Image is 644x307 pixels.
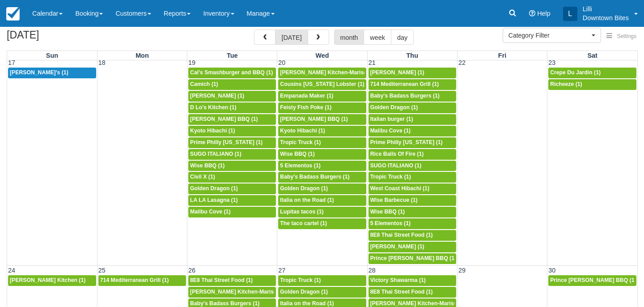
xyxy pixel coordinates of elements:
[97,267,106,274] span: 25
[280,81,364,87] span: Cousins [US_STATE] Lobster (1)
[370,232,433,238] span: 8E8 Thai Street Food (1)
[10,277,85,283] span: [PERSON_NAME] Kitchen (1)
[46,52,58,59] span: Sun
[278,287,366,298] a: Golden Dragon (1)
[188,114,276,125] a: [PERSON_NAME] BBQ (1)
[370,69,424,76] span: [PERSON_NAME] (1)
[369,230,456,241] a: 8E8 Thai Street Food (1)
[617,33,636,39] span: Settings
[280,151,314,157] span: Wise BBQ (1)
[278,126,366,136] a: Kyoto Hibachi (1)
[277,59,286,66] span: 20
[190,116,258,122] span: [PERSON_NAME] BBQ (1)
[190,174,215,180] span: Civil X (1)
[369,137,456,148] a: Prime Philly [US_STATE] (1)
[547,59,556,66] span: 23
[370,162,422,169] span: SUGO ITALIANO (1)
[548,79,636,90] a: Richeeze (1)
[369,207,456,217] a: Wise BBQ (1)
[369,275,456,286] a: Victory Shawarma (1)
[278,79,366,90] a: Cousins [US_STATE] Lobster (1)
[188,149,276,160] a: SUGO ITALIANO (1)
[280,197,334,203] span: Italia on the Road (1)
[548,68,636,78] a: Crepe Du Jardin (1)
[370,289,433,295] span: 8E8 Thai Street Food (1)
[370,243,424,250] span: [PERSON_NAME] (1)
[280,220,327,226] span: The taco cartel (1)
[391,30,414,45] button: day
[280,162,320,169] span: 5 Elementos (1)
[187,59,196,66] span: 19
[280,139,321,145] span: Tropic Truck (1)
[537,10,551,17] span: Help
[7,59,16,66] span: 17
[8,275,96,286] a: [PERSON_NAME] Kitchen (1)
[188,91,276,102] a: [PERSON_NAME] (1)
[280,128,325,134] span: Kyoto Hibachi (1)
[280,116,348,122] span: [PERSON_NAME] BBQ (1)
[315,52,329,59] span: Wed
[188,102,276,113] a: D Lo's Kitchen (1)
[100,277,169,283] span: 714 Mediterranean Grill (1)
[187,267,196,274] span: 26
[190,81,218,87] span: Camich (1)
[369,287,456,298] a: 8E8 Thai Street Food (1)
[334,30,364,45] button: month
[280,289,328,295] span: Golden Dragon (1)
[190,69,273,76] span: Cal’s Smashburger and BBQ (1)
[583,4,629,13] p: Lilli
[280,69,401,76] span: [PERSON_NAME] Kitchen-Mariscos Arenita (1)
[508,31,589,40] span: Category Filter
[458,59,466,66] span: 22
[190,162,225,169] span: Wise BBQ (1)
[369,91,456,102] a: Baby's Badass Burgers (1)
[10,69,68,76] span: [PERSON_NAME]'s (1)
[550,277,636,283] span: Prince [PERSON_NAME] BBQ (1)
[550,81,582,87] span: Richeeze (1)
[280,277,321,283] span: Tropic Truck (1)
[369,195,456,206] a: Wise Barbecue (1)
[370,255,456,261] span: Prince [PERSON_NAME] BBQ (1)
[278,91,366,102] a: Empanada Maker (1)
[190,300,259,307] span: Baby's Badass Burgers (1)
[190,209,230,215] span: Malibu Cove (1)
[6,7,20,21] img: checkfront-main-nav-mini-logo.png
[190,104,237,111] span: D Lo's Kitchen (1)
[368,59,377,66] span: 21
[98,275,186,286] a: 714 Mediterranean Grill (1)
[370,151,424,157] span: Rice Balls Of Fire (1)
[370,174,411,180] span: Tropic Truck (1)
[369,68,456,78] a: [PERSON_NAME] (1)
[280,104,331,111] span: Feisty Fish Poke (1)
[188,161,276,171] a: Wise BBQ (1)
[7,30,120,46] h2: [DATE]
[370,209,405,215] span: Wise BBQ (1)
[280,93,333,99] span: Empanada Maker (1)
[369,218,456,229] a: 5 Elementos (1)
[369,149,456,160] a: Rice Balls Of Fire (1)
[188,68,276,78] a: Cal’s Smashburger and BBQ (1)
[278,218,366,229] a: The taco cartel (1)
[188,287,276,298] a: [PERSON_NAME] Kitchen-Mariscos Arenita (1)
[370,139,443,145] span: Prime Philly [US_STATE] (1)
[136,52,149,59] span: Mon
[370,93,440,99] span: Baby's Badass Burgers (1)
[190,185,238,192] span: Golden Dragon (1)
[370,220,411,226] span: 5 Elementos (1)
[190,289,311,295] span: [PERSON_NAME] Kitchen-Mariscos Arenita (1)
[547,267,556,274] span: 30
[278,114,366,125] a: [PERSON_NAME] BBQ (1)
[280,209,323,215] span: Lupitas tacos (1)
[370,104,418,111] span: Golden Dragon (1)
[97,59,106,66] span: 18
[370,277,426,283] span: Victory Shawarma (1)
[188,183,276,194] a: Golden Dragon (1)
[601,30,642,43] button: Settings
[278,149,366,160] a: Wise BBQ (1)
[227,52,238,59] span: Tue
[407,52,418,59] span: Thu
[278,102,366,113] a: Feisty Fish Poke (1)
[188,195,276,206] a: LA LA Lasagna (1)
[190,197,238,203] span: LA LA Lasagna (1)
[278,68,366,78] a: [PERSON_NAME] Kitchen-Mariscos Arenita (1)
